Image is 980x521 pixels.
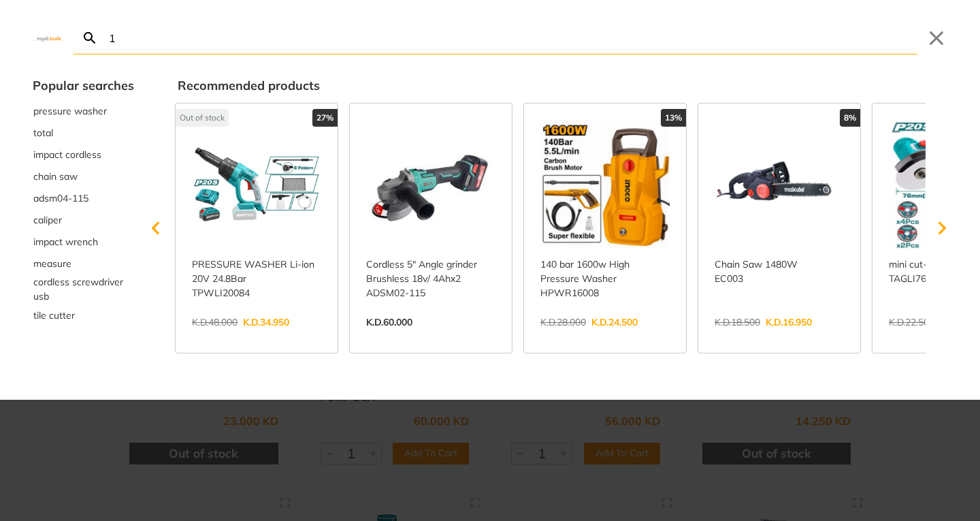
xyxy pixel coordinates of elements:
svg: Search [82,30,98,46]
div: 8% [840,109,860,127]
span: measure [33,257,71,271]
span: caliper [33,213,62,227]
button: Select suggestion: total [33,122,134,144]
div: Suggestion: measure [33,253,134,274]
input: Search… [106,22,917,54]
span: cordless screwdriver usb [33,275,133,304]
div: Suggestion: chain saw [33,165,134,187]
svg: Scroll right [928,215,955,242]
div: Suggestion: total [33,122,134,144]
button: Select suggestion: chain saw [33,165,134,187]
div: Popular searches [33,76,134,95]
button: Close [926,27,947,49]
button: Select suggestion: adsm04-115 [33,187,134,209]
button: Select suggestion: cordless screwdriver usb [33,274,134,304]
div: Out of stock [176,109,229,127]
button: Select suggestion: measure [33,253,134,274]
svg: Scroll left [142,215,169,242]
div: 27% [312,109,338,127]
div: Suggestion: caliper [33,209,134,231]
span: pressure washer [33,104,107,119]
button: Select suggestion: caliper [33,209,134,231]
img: Close [33,35,65,41]
div: Suggestion: cordless screwdriver usb [33,274,134,304]
span: impact wrench [33,235,98,249]
div: Suggestion: tile cutter [33,304,134,326]
div: Suggestion: impact wrench [33,231,134,253]
button: Select suggestion: pressure washer [33,100,134,122]
span: total [33,126,53,140]
div: Suggestion: impact cordless [33,144,134,165]
button: Select suggestion: tile cutter [33,304,134,326]
span: chain saw [33,170,78,184]
button: Select suggestion: impact cordless [33,144,134,165]
div: Recommended products [178,76,947,95]
span: adsm04-115 [33,191,88,206]
span: tile cutter [33,309,75,323]
div: Suggestion: adsm04-115 [33,187,134,209]
button: Select suggestion: impact wrench [33,231,134,253]
span: impact cordless [33,148,101,162]
div: 13% [661,109,686,127]
div: Suggestion: pressure washer [33,100,134,122]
